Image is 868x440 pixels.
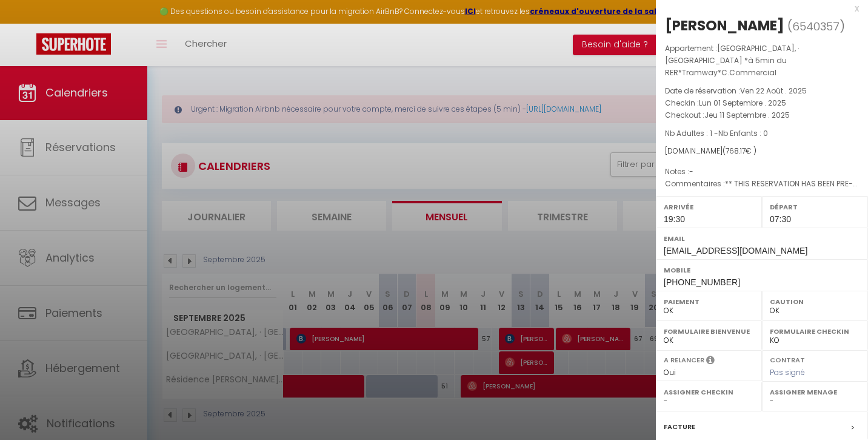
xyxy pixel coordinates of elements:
[664,355,704,365] label: A relancer
[10,5,46,41] button: Ouvrir le widget de chat LiveChat
[706,355,715,368] i: Sélectionner OUI si vous souhaiter envoyer les séquences de messages post-checkout
[723,146,756,156] span: ( € )
[665,16,784,35] div: [PERSON_NAME]
[664,264,860,276] label: Mobile
[770,296,860,308] label: Caution
[664,246,807,256] span: [EMAIL_ADDRESS][DOMAIN_NAME]
[664,296,754,308] label: Paiement
[665,43,799,78] span: [GEOGRAPHIC_DATA], · [GEOGRAPHIC_DATA] *à 5min du RER*Tramway*C.Commercial
[665,109,859,121] p: Checkout :
[664,232,860,245] label: Email
[664,201,754,213] label: Arrivée
[787,18,845,35] span: ( )
[770,386,860,398] label: Assigner Menage
[656,1,859,16] div: x
[665,42,859,79] p: Appartement :
[770,201,860,213] label: Départ
[770,355,805,363] label: Contrat
[665,128,768,138] span: Nb Adultes : 1 -
[664,214,685,224] span: 19:30
[665,85,859,97] p: Date de réservation :
[664,277,740,287] span: [PHONE_NUMBER]
[665,146,859,157] div: [DOMAIN_NAME]
[664,386,754,398] label: Assigner Checkin
[665,97,859,109] p: Checkin :
[664,421,695,433] label: Facture
[770,214,791,224] span: 07:30
[699,98,786,108] span: Lun 01 Septembre . 2025
[704,110,790,120] span: Jeu 11 Septembre . 2025
[665,166,859,178] p: Notes :
[792,19,840,34] span: 6540357
[664,325,754,337] label: Formulaire Bienvenue
[770,367,805,377] span: Pas signé
[689,166,693,177] span: -
[740,86,807,96] span: Ven 22 Août . 2025
[770,325,860,337] label: Formulaire Checkin
[718,128,768,138] span: Nb Enfants : 0
[665,178,859,190] p: Commentaires :
[726,146,746,156] span: 768.17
